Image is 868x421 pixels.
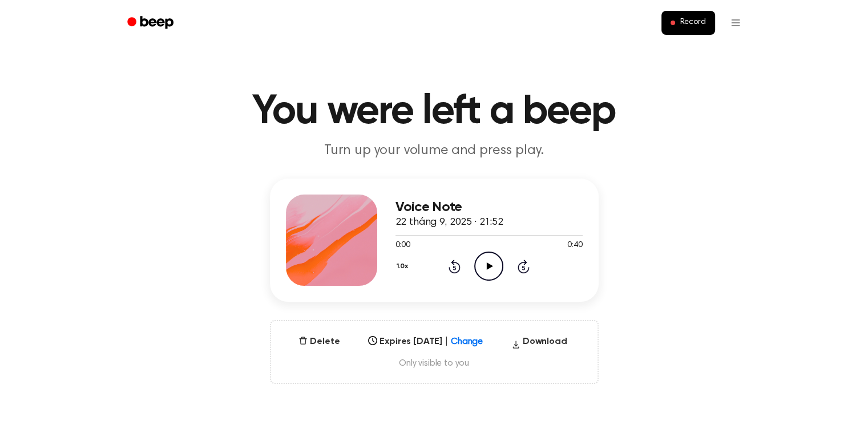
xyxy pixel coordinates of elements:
[661,11,714,35] button: Record
[395,257,413,276] button: 1.0x
[395,200,583,215] h3: Voice Note
[294,335,344,349] button: Delete
[507,335,572,353] button: Download
[285,358,584,369] span: Only visible to you
[142,91,726,132] h1: You were left a beep
[395,240,410,252] span: 0:00
[119,12,184,34] a: Beep
[215,141,653,160] p: Turn up your volume and press play.
[567,240,582,252] span: 0:40
[680,18,705,28] span: Record
[722,9,749,37] button: Open menu
[395,217,503,228] span: 22 tháng 9, 2025 · 21:52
